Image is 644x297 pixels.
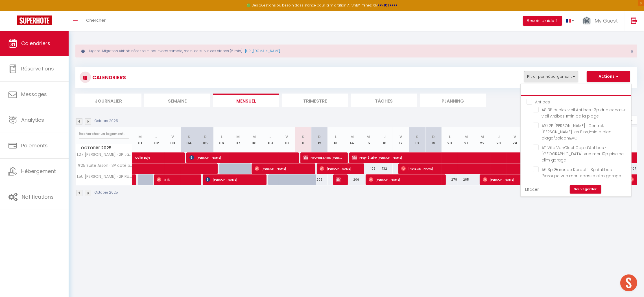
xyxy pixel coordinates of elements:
th: 23 [490,127,507,152]
button: Filtrer par hébergement [524,71,578,82]
abbr: M [138,134,142,139]
span: Calendriers [21,40,50,47]
th: 06 [213,127,230,152]
span: [PERSON_NAME] [483,174,603,185]
abbr: V [400,134,402,139]
abbr: M [366,134,370,139]
li: Semaine [144,94,210,107]
div: 206 [344,174,360,185]
button: Close [630,49,634,54]
span: A6 3p Garoupe Karpoff · 3p Antibes Garoupe vue mer terrasse clim garage [542,167,621,179]
div: 209 [311,174,328,185]
a: Sauvegarder [570,185,601,194]
span: A10 2P [PERSON_NAME] · Central, [PERSON_NAME] les Pins,1min a pied plage/Balcon&AC [542,123,612,141]
span: A8 3P duplex vieil Antibes · 3p duplex cœur vieil Antibes 1min de la plage [542,107,626,119]
th: 21 [458,127,474,152]
abbr: L [449,134,451,139]
span: Passage [PERSON_NAME] [336,174,341,185]
abbr: J [155,134,158,139]
p: Octobre 2025 [95,118,118,124]
abbr: J [383,134,386,139]
abbr: D [432,134,435,139]
img: Super Booking [17,15,52,25]
abbr: D [204,134,207,139]
div: 285 [458,174,474,185]
th: 20 [442,127,458,152]
a: Effacer [525,186,539,192]
a: ... My Guest [578,11,625,31]
th: 22 [474,127,491,152]
span: Chercher [86,17,106,23]
span: Octobre 2025 [76,144,132,152]
span: Messages [21,91,47,98]
abbr: J [269,134,272,139]
li: Trimestre [282,94,348,107]
a: Calin Boje [132,152,149,163]
th: 14 [344,127,360,152]
abbr: L [221,134,222,139]
th: 03 [165,127,181,152]
abbr: M [481,134,484,139]
th: 10 [279,127,295,152]
abbr: L [335,134,337,139]
th: 16 [376,127,393,152]
span: [PERSON_NAME] [255,163,309,174]
span: [PERSON_NAME] [320,163,358,174]
a: >>> ICI <<<< [378,3,398,8]
span: [PERSON_NAME] [401,163,521,174]
abbr: S [416,134,418,139]
abbr: M [236,134,240,139]
span: Analytics [21,116,44,123]
button: Besoin d'aide ? [523,16,562,26]
abbr: M [464,134,468,139]
div: 132 [376,163,393,174]
a: [URL][DOMAIN_NAME] [245,48,280,53]
span: A11 Villa VanCleef Cap d'Antibes · [GEOGRAPHIC_DATA] vue mer 10p piscine clim garage [542,145,624,163]
button: Actions [587,71,630,82]
th: 15 [360,127,377,152]
div: 109 [360,163,377,174]
th: 09 [262,127,279,152]
input: Rechercher un logement... [79,129,129,139]
div: Ouvrir le chat [620,274,637,291]
span: [PERSON_NAME] [189,152,293,163]
li: Journalier [75,94,141,107]
img: logout [631,17,638,24]
abbr: S [188,134,190,139]
span: × [630,48,634,55]
span: L50 [PERSON_NAME] · 2P Roba Capeo Vue Mer IloveNice/[PERSON_NAME] et ClIM [77,174,133,179]
p: Octobre 2025 [95,190,118,195]
th: 17 [393,127,409,152]
th: 11 [295,127,311,152]
abbr: J [497,134,500,139]
input: Rechercher un logement... [521,86,631,96]
th: 05 [197,127,213,152]
abbr: D [318,134,321,139]
div: 278 [442,174,458,185]
abbr: S [302,134,304,139]
abbr: V [514,134,516,139]
a: Chercher [82,11,110,31]
div: Filtrer par hébergement [520,84,632,197]
span: Réservations [21,65,54,72]
abbr: V [285,134,288,139]
h3: CALENDRIERS [91,71,126,84]
th: 01 [132,127,149,152]
li: Tâches [351,94,417,107]
li: Mensuel [213,94,279,107]
span: L27 [PERSON_NAME] · 2P Jasmins Parking AC Vue Mer [77,152,133,157]
li: Planning [420,94,486,107]
th: 04 [181,127,197,152]
th: 02 [148,127,165,152]
span: #25 Suite Arson · 3P côté port 5min du [GEOGRAPHIC_DATA]/ Balcon, Clim&WIFI [77,163,133,168]
span: Notifications [22,193,54,200]
abbr: M [252,134,256,139]
th: 07 [230,127,246,152]
th: 18 [409,127,425,152]
abbr: V [171,134,174,139]
span: My Guest [595,17,618,24]
th: 12 [311,127,328,152]
img: ... [582,16,591,26]
span: 文 欧 [157,174,195,185]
